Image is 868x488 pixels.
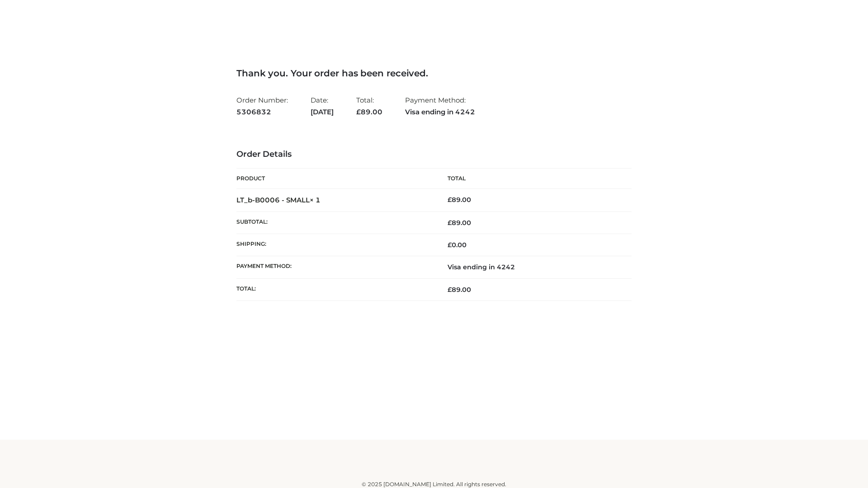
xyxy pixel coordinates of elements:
strong: Visa ending in 4242 [405,106,475,118]
span: £ [356,108,361,116]
strong: × 1 [310,196,321,204]
span: 89.00 [356,108,382,116]
h3: Thank you. Your order has been received. [236,68,632,79]
bdi: 0.00 [448,241,467,249]
h3: Order Details [236,150,632,160]
th: Total: [236,278,434,300]
td: Visa ending in 4242 [434,256,632,278]
th: Total [434,169,632,189]
th: Shipping: [236,234,434,256]
span: £ [448,219,452,227]
li: Payment Method: [405,92,475,120]
li: Date: [311,92,334,120]
strong: 5306832 [236,106,288,118]
span: £ [448,241,452,249]
li: Total: [356,92,382,120]
li: Order Number: [236,92,288,120]
th: Subtotal: [236,211,434,234]
strong: LT_b-B0006 - SMALL [236,196,321,204]
strong: [DATE] [311,106,334,118]
span: £ [448,196,452,204]
span: 89.00 [448,219,471,227]
th: Product [236,169,434,189]
bdi: 89.00 [448,196,471,204]
span: 89.00 [448,286,471,294]
th: Payment method: [236,256,434,278]
span: £ [448,286,452,294]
